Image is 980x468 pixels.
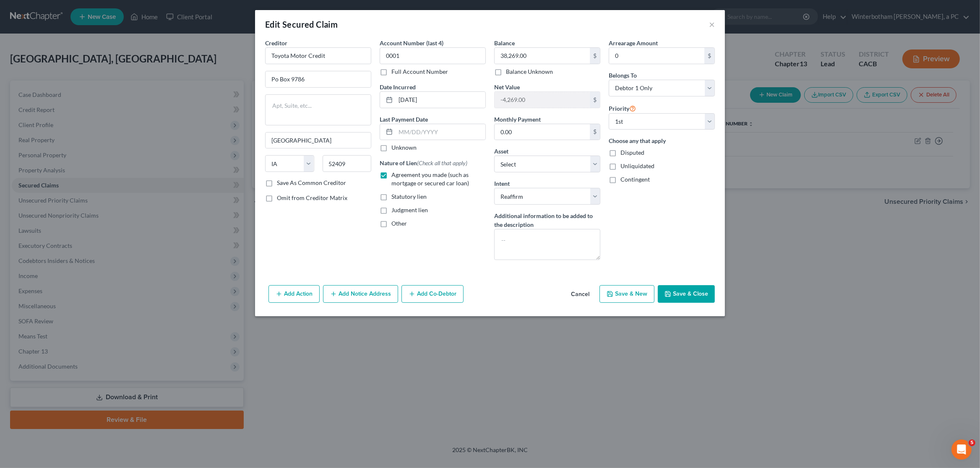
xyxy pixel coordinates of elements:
input: MM/DD/YYYY [396,92,485,108]
label: Date Incurred [380,83,416,91]
div: $ [590,124,600,140]
label: Choose any that apply [609,136,715,145]
button: × [709,19,715,29]
label: Full Account Number [391,68,448,76]
span: Other [391,220,407,227]
button: Cancel [564,286,596,303]
label: Save As Common Creditor [277,179,346,187]
span: Disputed [620,149,644,156]
label: Net Value [494,83,520,91]
button: Add Co-Debtor [401,285,464,303]
button: Add Notice Address [323,285,398,303]
span: Contingent [620,176,650,183]
input: Enter address... [266,71,371,87]
div: $ [590,48,600,64]
label: Balance [494,39,515,47]
label: Arrearage Amount [609,39,658,47]
button: Save & Close [658,285,715,303]
label: Nature of Lien [380,159,467,167]
span: Creditor [265,39,287,47]
span: Unliquidated [620,162,654,169]
span: 5 [969,439,975,446]
iframe: Intercom live chat [951,439,972,460]
input: Search creditor by name... [265,47,371,64]
label: Account Number (last 4) [380,39,443,47]
input: XXXX [380,47,486,64]
input: 0.00 [495,124,590,140]
label: Priority [609,103,636,113]
label: Monthly Payment [494,115,541,124]
button: Add Action [268,285,320,303]
label: Last Payment Date [380,115,428,124]
div: $ [704,48,714,64]
input: 0.00 [495,48,590,64]
div: $ [590,92,600,108]
span: Statutory lien [391,193,427,200]
input: 0.00 [495,92,590,108]
span: Agreement you made (such as mortgage or secured car loan) [391,171,469,187]
div: Edit Secured Claim [265,18,338,30]
input: Enter city... [266,133,371,148]
label: Unknown [391,143,417,152]
label: Intent [494,179,510,188]
label: Balance Unknown [506,68,553,76]
label: Additional information to be added to the description [494,211,600,229]
span: Belongs To [609,72,637,79]
button: Save & New [599,285,654,303]
span: Asset [494,148,508,155]
span: Omit from Creditor Matrix [277,194,347,201]
input: 0.00 [609,48,704,64]
input: Enter zip... [323,155,372,172]
input: MM/DD/YYYY [396,124,485,140]
span: (Check all that apply) [417,159,467,166]
span: Judgment lien [391,206,428,213]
